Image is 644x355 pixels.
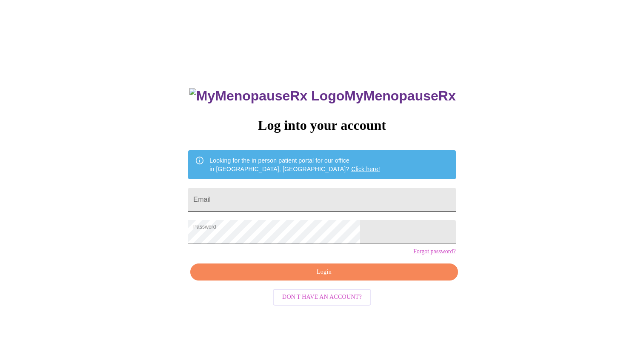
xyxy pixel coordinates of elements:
a: Forgot password? [413,248,456,255]
img: MyMenopauseRx Logo [189,88,344,104]
h3: Log into your account [188,117,455,133]
span: Login [200,267,448,278]
h3: MyMenopauseRx [189,88,456,104]
span: Don't have an account? [282,292,362,303]
button: Don't have an account? [273,289,371,306]
div: Looking for the in person patient portal for our office in [GEOGRAPHIC_DATA], [GEOGRAPHIC_DATA]? [209,153,380,177]
a: Don't have an account? [271,293,373,300]
a: Click here! [351,166,380,172]
button: Login [190,263,458,281]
